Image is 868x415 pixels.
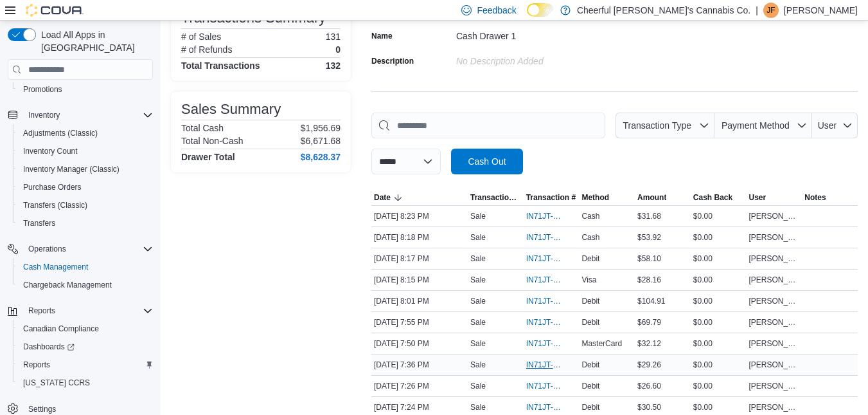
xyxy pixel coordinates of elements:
span: Dashboards [23,342,75,352]
span: Inventory [28,110,60,120]
button: Inventory [3,106,158,124]
span: Cash Out [468,155,506,168]
a: Dashboards [18,339,80,355]
button: IN71JT-402858 [526,272,577,288]
span: MasterCard [581,338,622,349]
span: Transaction # [526,192,576,203]
button: Operations [23,241,71,257]
p: [PERSON_NAME] [784,3,858,18]
span: Purchase Orders [23,182,82,192]
button: Reports [3,302,158,320]
span: Cash [581,232,599,243]
button: IN71JT-402854 [526,315,577,330]
span: Inventory Count [18,143,153,159]
button: Payment Method [714,113,812,138]
button: Date [371,190,468,205]
span: Adjustments (Classic) [23,128,98,138]
a: Reports [18,357,55,373]
button: Transfers (Classic) [13,196,158,214]
div: [DATE] 7:26 PM [371,378,468,394]
button: [US_STATE] CCRS [13,374,158,392]
span: Inventory Manager (Classic) [18,161,153,177]
span: IN71JT-402861 [526,211,564,221]
label: Description [371,56,414,66]
button: IN71JT-402853 [526,336,577,351]
span: $104.91 [637,296,665,306]
p: Sale [470,317,486,327]
span: Chargeback Management [23,280,112,290]
p: 131 [326,32,341,42]
span: $30.50 [637,402,661,412]
span: Cash Management [18,259,153,275]
button: Reports [13,356,158,374]
div: $0.00 [691,315,747,330]
span: Canadian Compliance [18,321,153,337]
span: [PERSON_NAME] [749,275,800,285]
span: Inventory Count [23,146,78,156]
span: Reports [23,360,50,370]
span: IN71JT-402853 [526,338,564,349]
span: IN71JT-402858 [526,275,564,285]
span: Debit [581,381,599,391]
span: $32.12 [637,338,661,349]
button: Canadian Compliance [13,320,158,338]
button: User [747,190,802,205]
div: [DATE] 7:36 PM [371,357,468,373]
button: Operations [3,240,158,258]
span: Purchase Orders [18,180,153,195]
span: Debit [581,317,599,327]
div: $0.00 [691,208,747,224]
div: $0.00 [691,251,747,266]
p: Sale [470,338,486,349]
h4: Total Transactions [181,60,260,71]
span: [US_STATE] CCRS [23,378,90,388]
a: Canadian Compliance [18,321,104,337]
span: Inventory Manager (Classic) [23,164,120,174]
button: Transaction Type [616,113,714,138]
span: Debit [581,296,599,306]
input: This is a search bar. As you type, the results lower in the page will automatically filter. [371,113,605,138]
span: User [749,192,766,203]
a: Inventory Manager (Classic) [18,161,125,177]
button: Notes [802,190,858,205]
a: [US_STATE] CCRS [18,375,95,391]
div: $0.00 [691,400,747,415]
span: Notes [804,192,826,203]
p: $1,956.69 [301,123,341,133]
div: $0.00 [691,378,747,394]
h6: Total Cash [181,123,224,133]
span: [PERSON_NAME] [749,338,800,349]
button: IN71JT-402860 [526,230,577,245]
h4: Drawer Total [181,152,235,162]
button: Transfers [13,214,158,232]
button: Chargeback Management [13,276,158,294]
span: [PERSON_NAME] [749,317,800,327]
span: Adjustments (Classic) [18,125,153,141]
span: IN71JT-402854 [526,317,564,327]
span: IN71JT-402845 [526,360,564,370]
div: $0.00 [691,293,747,309]
button: Inventory Manager (Classic) [13,160,158,178]
span: [PERSON_NAME] [749,381,800,391]
span: Debit [581,254,599,264]
span: Amount [637,192,666,203]
div: $0.00 [691,230,747,245]
a: Dashboards [13,338,158,356]
button: IN71JT-402845 [526,357,577,373]
span: $29.26 [637,360,661,370]
p: Sale [470,275,486,285]
button: IN71JT-402842 [526,378,577,394]
span: Transfers (Classic) [23,200,87,210]
span: Cash Management [23,262,88,272]
span: Transfers [18,216,153,231]
h6: # of Refunds [181,44,232,55]
button: Cash Management [13,258,158,276]
p: Sale [470,360,486,370]
button: IN71JT-402861 [526,208,577,224]
span: Dashboards [18,339,153,355]
h6: # of Sales [181,32,221,42]
span: Payment Method [722,120,790,131]
span: [PERSON_NAME] [749,402,800,412]
button: Method [579,190,635,205]
button: Inventory [23,107,65,123]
